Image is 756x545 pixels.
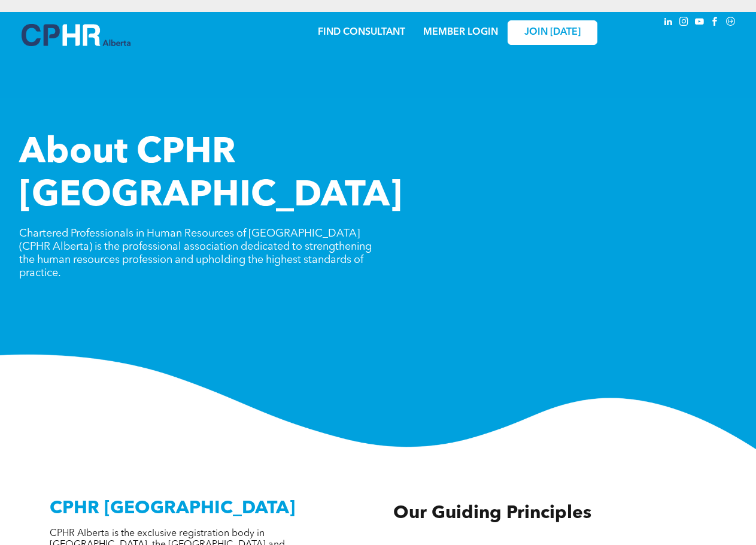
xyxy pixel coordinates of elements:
[508,20,597,45] a: JOIN [DATE]
[19,228,372,278] span: Chartered Professionals in Human Resources of [GEOGRAPHIC_DATA] (CPHR Alberta) is the professiona...
[662,15,675,31] a: linkedin
[693,15,706,31] a: youtube
[524,27,581,38] span: JOIN [DATE]
[724,15,737,31] a: Social network
[318,28,405,37] a: FIND CONSULTANT
[50,499,295,517] span: CPHR [GEOGRAPHIC_DATA]
[393,504,591,522] span: Our Guiding Principles
[678,15,691,31] a: instagram
[22,24,130,46] img: A blue and white logo for cp alberta
[709,15,722,31] a: facebook
[423,28,498,37] a: MEMBER LOGIN
[19,135,402,214] span: About CPHR [GEOGRAPHIC_DATA]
